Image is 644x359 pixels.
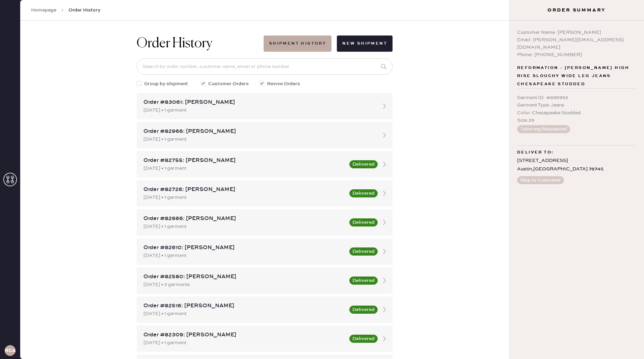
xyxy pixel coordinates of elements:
h3: Order Summary [509,7,644,14]
div: [DATE] • 1 garment [143,165,345,172]
div: [STREET_ADDRESS] Austin , [GEOGRAPHIC_DATA] 78745 [517,157,636,173]
button: Delivered [349,277,378,285]
input: Search by order number, customer name, email or phone number [137,58,393,75]
span: Group by shipment [144,80,188,88]
div: Customer Name: [PERSON_NAME] [517,29,636,36]
div: [DATE] • 1 garment [143,339,345,346]
span: Reformation - [PERSON_NAME] High Rise Slouchy Wide Leg Jeans Chesapeake Studded [517,64,636,88]
button: Delivered [349,218,378,226]
div: [DATE] • 1 garment [143,310,345,317]
button: Delivered [349,189,378,197]
div: Garment Type : Jeans [517,101,636,109]
div: Order #83061: [PERSON_NAME] [143,98,374,106]
div: Order #82966: [PERSON_NAME] [143,127,374,136]
div: Email: [PERSON_NAME][EMAIL_ADDRESS][DOMAIN_NAME] [517,36,636,51]
div: [DATE] • 2 garments [143,281,345,288]
iframe: Front Chat [612,329,641,358]
h3: RCA [5,348,16,353]
span: Revive Orders [267,80,300,88]
div: Color : Chesapeake Studded [517,109,636,117]
button: Delivered [349,160,378,168]
button: Ship to Customer [517,176,564,184]
div: [DATE] • 1 garment [143,136,374,143]
div: Order #82666: [PERSON_NAME] [143,215,345,223]
span: Order History [69,7,101,14]
div: Order #82516: [PERSON_NAME] [143,302,345,310]
a: Homepage [31,7,56,14]
button: Delivered [349,335,378,343]
button: Tailoring Requested [517,125,570,133]
div: [DATE] • 1 garment [143,223,345,230]
button: Delivered [349,247,378,256]
div: Order #82309: [PERSON_NAME] [143,331,345,339]
div: Order #82726: [PERSON_NAME] [143,186,345,194]
div: Garment ID : # 695952 [517,94,636,101]
button: New Shipment [337,35,393,52]
div: Size : 29 [517,117,636,124]
div: Order #82610: [PERSON_NAME] [143,244,345,252]
h1: Order History [137,35,212,52]
div: Order #82755: [PERSON_NAME] [143,157,345,165]
button: Delivered [349,306,378,314]
div: [DATE] • 1 garment [143,252,345,259]
div: Order #82580: [PERSON_NAME] [143,273,345,281]
div: Phone: [PHONE_NUMBER] [517,51,636,58]
button: Shipment History [264,35,331,52]
div: [DATE] • 1 garment [143,106,374,114]
div: [DATE] • 1 garment [143,194,345,201]
span: Deliver to: [517,148,554,157]
span: Customer Orders [208,80,249,88]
